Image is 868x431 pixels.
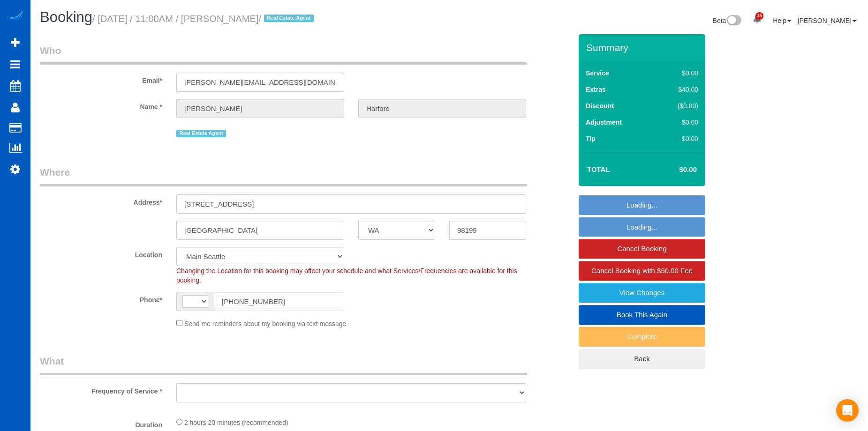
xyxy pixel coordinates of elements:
[214,292,344,311] input: Phone*
[449,221,526,240] input: Zip Code*
[658,101,698,111] div: ($0.00)
[591,267,693,275] span: Cancel Booking with $50.00 Fee
[184,419,288,426] span: 2 hours 20 minutes (recommended)
[40,44,527,65] legend: Who
[798,17,856,24] a: [PERSON_NAME]
[176,99,344,118] input: First Name*
[33,99,169,111] label: Name *
[586,118,622,127] label: Adjustment
[713,17,742,24] a: Beta
[40,165,527,186] legend: Where
[33,247,169,260] label: Location
[176,73,344,92] input: Email*
[579,261,705,281] a: Cancel Booking with $50.00 Fee
[33,292,169,305] label: Phone*
[748,9,766,30] a: 35
[836,399,859,422] div: Open Intercom Messenger
[586,134,596,143] label: Tip
[358,99,526,118] input: Last Name*
[184,320,347,327] span: Send me reminders about my booking via text message
[176,221,344,240] input: City*
[658,85,698,94] div: $40.00
[579,349,705,369] a: Back
[726,15,741,27] img: New interface
[258,14,317,24] span: /
[33,73,169,85] label: Email*
[586,85,606,94] label: Extras
[33,383,169,396] label: Frequency of Service *
[40,354,527,375] legend: What
[176,267,517,284] span: Changing the Location for this booking may affect your schedule and what Services/Frequencies are...
[264,15,314,22] span: Real Estate Agent
[176,130,226,137] span: Real Estate Agent
[579,283,705,303] a: View Changes
[579,239,705,259] a: Cancel Booking
[6,9,24,22] img: Automaid Logo
[33,194,169,207] label: Address*
[587,165,610,173] strong: Total
[651,166,697,174] h4: $0.00
[40,9,92,25] span: Booking
[33,417,169,430] label: Duration
[586,68,609,78] label: Service
[755,12,763,20] span: 35
[773,17,791,24] a: Help
[658,68,698,78] div: $0.00
[579,305,705,325] a: Book This Again
[658,134,698,143] div: $0.00
[586,42,701,53] h3: Summary
[586,101,614,111] label: Discount
[658,118,698,127] div: $0.00
[92,14,317,24] small: / [DATE] / 11:00AM / [PERSON_NAME]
